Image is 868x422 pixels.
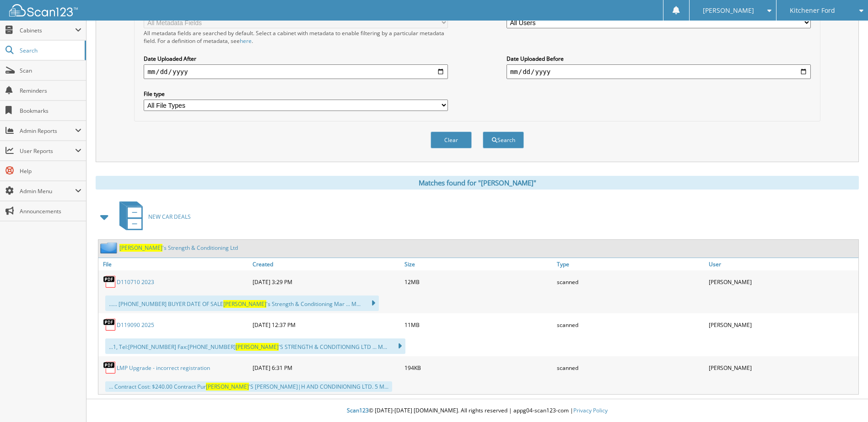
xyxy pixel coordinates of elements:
[148,213,191,221] span: NEW CAR DEALS
[250,359,402,377] div: [DATE] 6:31 PM
[117,364,210,372] a: LMP Upgrade - incorrect registration
[144,29,448,45] div: All metadata fields are searched by default. Select a cabinet with metadata to enable filtering b...
[703,8,754,13] span: [PERSON_NAME]
[117,321,154,329] a: D119090 2025
[250,316,402,334] div: [DATE] 12:37 PM
[507,55,811,63] label: Date Uploaded Before
[105,338,405,354] div: ...1, Tel:[PHONE_NUMBER] Fax:[PHONE_NUMBER] 'S STRENGTH & CONDITIONING LTD ... M...
[105,295,379,311] div: ...... [PHONE_NUMBER] BUYER DATE OF SALE 's Strength & Conditioning Mar ... M...
[402,273,554,291] div: 12MB
[402,258,554,270] a: Size
[706,359,858,377] div: [PERSON_NAME]
[402,359,554,377] div: 194KB
[98,258,250,270] a: File
[555,258,706,270] a: Type
[96,176,859,190] div: Matches found for "[PERSON_NAME]"
[706,273,858,291] div: [PERSON_NAME]
[402,316,554,334] div: 11MB
[20,47,80,54] span: Search
[206,383,249,390] span: [PERSON_NAME]
[119,244,162,252] span: [PERSON_NAME]
[20,147,75,155] span: User Reports
[20,207,81,215] span: Announcements
[144,55,448,63] label: Date Uploaded After
[483,132,524,148] button: Search
[431,132,472,148] button: Clear
[822,378,868,422] iframe: Chat Widget
[240,37,252,45] a: here
[706,258,858,270] a: User
[250,273,402,291] div: [DATE] 3:29 PM
[103,275,117,289] img: PDF.png
[20,127,75,135] span: Admin Reports
[20,87,81,95] span: Reminders
[706,316,858,334] div: [PERSON_NAME]
[100,242,119,253] img: folder2.png
[9,4,78,16] img: scan123-logo-white.svg
[236,343,279,351] span: [PERSON_NAME]
[114,199,191,235] a: NEW CAR DEALS
[20,107,81,115] span: Bookmarks
[555,359,706,377] div: scanned
[555,316,706,334] div: scanned
[119,244,238,252] a: [PERSON_NAME]'s Strength & Conditioning Ltd
[117,278,154,286] a: D110710 2023
[103,361,117,375] img: PDF.png
[20,26,75,34] span: Cabinets
[555,273,706,291] div: scanned
[250,258,402,270] a: Created
[20,167,81,175] span: Help
[347,406,369,414] span: Scan123
[223,300,266,308] span: [PERSON_NAME]
[507,64,811,79] input: end
[790,8,835,13] span: Kitchener Ford
[20,187,75,195] span: Admin Menu
[103,318,117,332] img: PDF.png
[144,90,448,98] label: File type
[144,64,448,79] input: start
[105,381,392,392] div: ... Contract Cost: $240.00 Contract Pur 'S [PERSON_NAME]|H AND CONDINIONING LTD. 5 M...
[86,400,868,422] div: © [DATE]-[DATE] [DOMAIN_NAME]. All rights reserved | appg04-scan123-com |
[573,406,608,414] a: Privacy Policy
[20,67,81,74] span: Scan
